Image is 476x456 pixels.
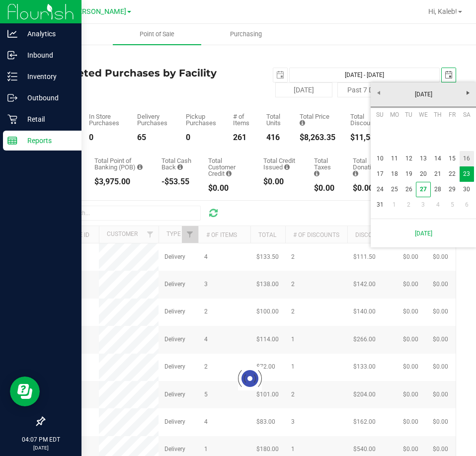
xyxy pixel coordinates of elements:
a: 20 [416,166,430,182]
a: 15 [445,151,460,166]
i: Sum of all account credit issued for all refunds from returned purchases in the date range. [284,164,290,170]
a: Purchasing [201,24,290,45]
th: Tuesday [401,107,416,122]
a: 30 [460,182,474,197]
p: Reports [17,135,77,147]
div: In Store Purchases [89,113,122,126]
i: Sum of the cash-back amounts from rounded-up electronic payments for all purchases in the date ra... [177,164,183,170]
a: 5 [445,197,460,213]
th: Thursday [431,107,445,122]
a: 13 [416,151,430,166]
p: Retail [17,113,77,125]
inline-svg: Analytics [7,29,17,39]
p: 04:07 PM EDT [4,435,77,444]
p: Inventory [17,71,77,82]
a: 23 [460,166,474,182]
div: Total Point of Banking (POB) [94,157,147,170]
div: # of Items [233,113,251,126]
a: 11 [387,151,401,166]
div: Total Customer Credit [208,157,249,177]
a: 10 [373,151,387,166]
span: Purchasing [217,30,275,39]
a: 31 [373,197,387,213]
div: 416 [266,134,285,142]
inline-svg: Outbound [7,93,17,103]
i: Sum of the successful, non-voided payments using account credit for all purchases in the date range. [226,170,232,177]
a: 1 [387,197,401,213]
div: Delivery Purchases [137,113,171,126]
inline-svg: Inventory [7,72,17,81]
div: Total Units [266,113,285,126]
h4: Completed Purchases by Facility Report [44,68,250,89]
div: 65 [137,134,171,142]
p: Outbound [17,92,77,104]
div: $11,537.15 [350,134,391,142]
th: Saturday [460,107,474,122]
a: 2 [401,197,416,213]
inline-svg: Inbound [7,50,17,60]
a: Point of Sale [113,24,202,45]
i: Sum of the total prices of all purchases in the date range. [300,120,305,126]
div: Total Discounts [350,113,391,126]
div: Total Donations [353,157,384,177]
div: Total Credit Issued [263,157,299,170]
a: 4 [431,197,445,213]
button: [DATE] [275,82,332,97]
a: 17 [373,166,387,182]
a: 28 [431,182,445,197]
a: 29 [445,182,460,197]
a: 24 [373,182,387,197]
a: 27 [416,182,430,197]
div: 0 [186,134,218,142]
a: 26 [401,182,416,197]
i: Sum of the total taxes for all purchases in the date range. [314,170,319,177]
a: 25 [387,182,401,197]
a: [DATE] [376,223,471,243]
div: Total Price [300,113,335,126]
div: $3,975.00 [94,178,147,186]
iframe: Resource center [10,377,40,406]
div: Total Cash Back [161,157,193,170]
button: Past 7 Days [337,82,395,97]
p: Analytics [17,28,77,40]
a: 22 [445,166,460,182]
a: 6 [460,197,474,213]
div: $8,263.35 [300,134,335,142]
p: Inbound [17,49,77,61]
th: Wednesday [416,107,430,122]
span: [PERSON_NAME] [72,7,126,16]
a: 12 [401,151,416,166]
div: 0 [89,134,122,142]
p: [DATE] [4,444,77,452]
span: Hi, Kaleb! [428,7,457,15]
a: 19 [401,166,416,182]
inline-svg: Reports [7,136,17,146]
a: 16 [460,151,474,166]
th: Friday [445,107,460,122]
i: Sum of all round-up-to-next-dollar total price adjustments for all purchases in the date range. [353,170,358,177]
div: $0.00 [208,184,249,192]
a: 21 [431,166,445,182]
a: 14 [431,151,445,166]
i: Sum of the successful, non-voided point-of-banking payment transactions, both via payment termina... [137,164,143,170]
div: Total Taxes [314,157,337,177]
div: -$53.55 [161,178,193,186]
span: Point of Sale [126,30,188,39]
div: $0.00 [353,184,384,192]
th: Sunday [373,107,387,122]
a: Next [461,85,476,100]
div: Pickup Purchases [186,113,218,126]
inline-svg: Retail [7,114,17,124]
a: 3 [416,197,430,213]
span: select [442,68,456,82]
a: 18 [387,166,401,182]
td: Current focused date is Saturday, August 23, 2025 [460,166,474,182]
th: Monday [387,107,401,122]
div: $0.00 [314,184,337,192]
div: $0.00 [263,178,299,186]
span: select [273,68,287,82]
div: 261 [233,134,251,142]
